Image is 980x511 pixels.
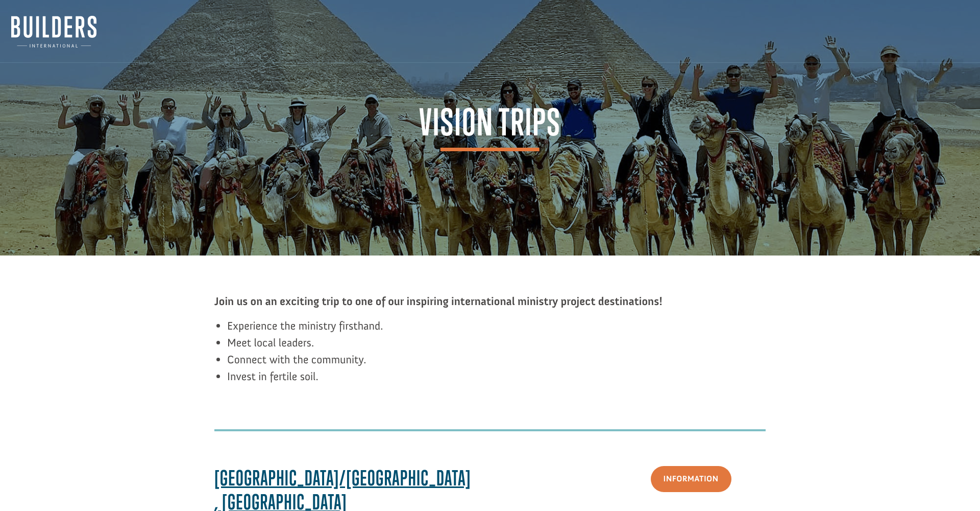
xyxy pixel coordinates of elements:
span: Vision Trips [419,104,561,151]
img: Builders International [11,16,96,48]
span: Experience the ministry firsthand. [227,319,383,333]
a: Information [651,466,731,492]
span: Connect with the community. [227,353,366,366]
span: Meet local leaders. [227,336,314,350]
span: Invest in fertile soil. [227,369,318,383]
strong: Join us on an exciting trip to one of our inspiring international ministry project destinations! [214,294,663,308]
